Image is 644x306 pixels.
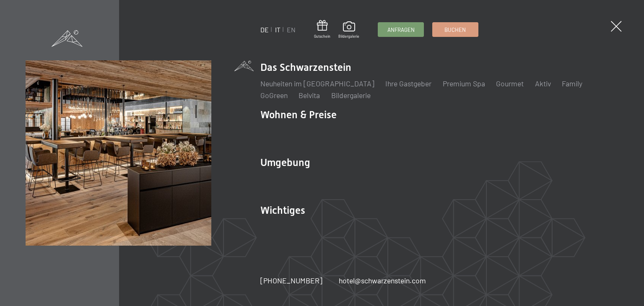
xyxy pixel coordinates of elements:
a: Aktiv [535,79,551,88]
a: Gutschein [314,20,330,39]
span: [PHONE_NUMBER] [260,276,322,285]
span: Anfragen [387,26,415,34]
a: hotel@schwarzenstein.com [339,275,426,286]
span: Gutschein [314,34,330,39]
a: Anfragen [378,23,423,36]
a: Bildergalerie [338,21,359,39]
a: Belvita [299,91,320,100]
a: Neuheiten im [GEOGRAPHIC_DATA] [260,79,374,88]
span: Buchen [444,26,466,34]
a: [PHONE_NUMBER] [260,275,322,286]
a: EN [287,26,296,34]
a: Bildergalerie [331,91,371,100]
a: GoGreen [260,91,288,100]
a: DE [260,26,269,34]
a: Premium Spa [443,79,485,88]
a: Ihre Gastgeber [385,79,431,88]
a: IT [275,26,280,34]
a: Family [562,79,582,88]
span: Bildergalerie [338,34,359,39]
a: Buchen [433,23,478,36]
a: Gourmet [496,79,524,88]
